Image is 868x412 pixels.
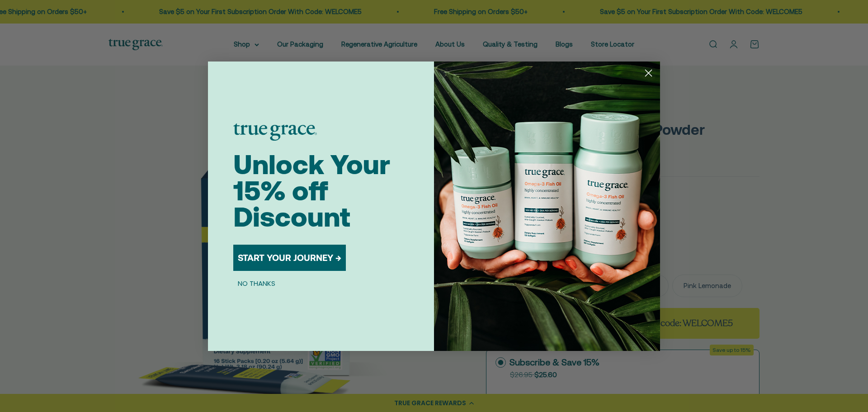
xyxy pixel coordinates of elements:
button: Close dialog [641,65,656,81]
img: logo placeholder [233,123,317,141]
span: Unlock Your 15% off Discount [233,149,390,232]
img: 098727d5-50f8-4f9b-9554-844bb8da1403.jpeg [434,62,660,351]
button: START YOUR JOURNEY → [233,245,346,271]
button: NO THANKS [233,278,280,289]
